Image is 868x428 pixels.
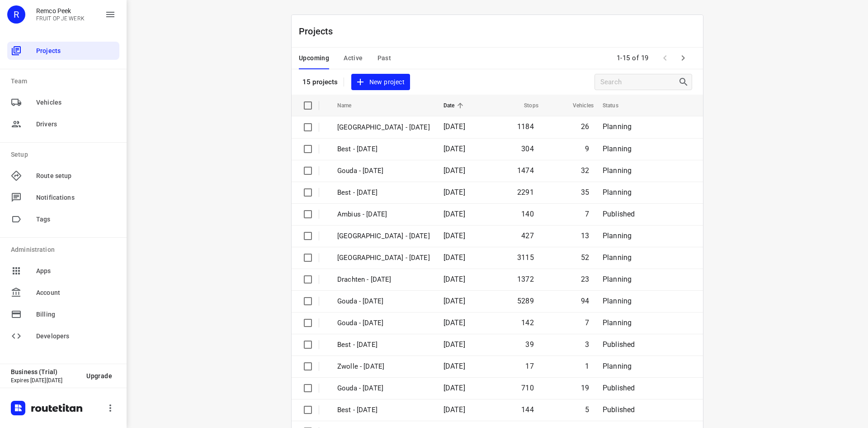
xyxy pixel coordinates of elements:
[443,188,465,197] span: [DATE]
[581,384,589,392] span: 19
[521,405,534,414] span: 144
[299,24,340,38] p: Projects
[443,340,465,349] span: [DATE]
[443,362,465,370] span: [DATE]
[11,150,119,159] p: Setup
[7,284,119,302] div: Account
[443,384,465,392] span: [DATE]
[11,77,119,86] p: Team
[337,274,430,285] p: Drachten - Monday
[337,231,430,241] p: Antwerpen - Monday
[7,210,119,228] div: Tags
[581,231,589,240] span: 13
[517,122,534,131] span: 1184
[521,384,534,392] span: 710
[337,383,430,394] p: Gouda - Thursday
[7,115,119,133] div: Drivers
[36,120,116,129] span: Drivers
[521,231,534,240] span: 427
[603,340,635,349] span: Published
[603,231,632,240] span: Planning
[36,171,116,181] span: Route setup
[337,166,430,176] p: Gouda - Tuesday
[517,188,534,197] span: 2291
[7,327,119,345] div: Developers
[521,318,534,327] span: 142
[443,166,465,175] span: [DATE]
[581,253,589,262] span: 52
[337,296,430,307] p: Gouda - Monday
[36,98,116,107] span: Vehicles
[656,49,674,67] span: Previous Page
[581,297,589,305] span: 94
[357,77,405,88] span: New project
[79,368,119,384] button: Upgrade
[337,144,430,154] p: Best - Tuesday
[344,53,363,64] span: Active
[443,210,465,218] span: [DATE]
[7,167,119,185] div: Route setup
[443,275,465,284] span: [DATE]
[603,100,630,111] span: Status
[337,340,430,350] p: Best - Friday
[337,253,430,263] p: Zwolle - Monday
[36,266,116,276] span: Apps
[603,210,635,218] span: Published
[337,361,430,372] p: Zwolle - Friday
[603,297,632,305] span: Planning
[517,275,534,284] span: 1372
[7,262,119,280] div: Apps
[603,188,632,197] span: Planning
[377,53,392,64] span: Past
[603,166,632,175] span: Planning
[603,384,635,392] span: Published
[585,340,589,349] span: 3
[581,122,589,131] span: 26
[600,75,678,89] input: Search projects
[36,215,116,224] span: Tags
[7,188,119,207] div: Notifications
[603,144,632,153] span: Planning
[603,318,632,327] span: Planning
[7,305,119,323] div: Billing
[86,372,112,380] span: Upgrade
[585,318,589,327] span: 7
[11,377,79,384] p: Expires [DATE][DATE]
[337,405,430,415] p: Best - Thursday
[585,362,589,370] span: 1
[581,275,589,284] span: 23
[7,42,119,60] div: Projects
[443,231,465,240] span: [DATE]
[512,100,538,111] span: Stops
[517,166,534,175] span: 1474
[603,253,632,262] span: Planning
[36,46,116,56] span: Projects
[443,122,465,131] span: [DATE]
[585,405,589,414] span: 5
[585,144,589,153] span: 9
[443,144,465,153] span: [DATE]
[302,78,338,86] p: 15 projects
[443,100,467,111] span: Date
[517,253,534,262] span: 3115
[337,100,363,111] span: Name
[11,245,119,255] p: Administration
[36,7,85,14] p: Remco Peek
[337,318,430,328] p: Gouda - Friday
[603,275,632,284] span: Planning
[521,144,534,153] span: 304
[581,188,589,197] span: 35
[337,188,430,198] p: Best - Monday
[443,253,465,262] span: [DATE]
[7,93,119,111] div: Vehicles
[299,53,329,64] span: Upcoming
[443,297,465,305] span: [DATE]
[603,362,632,370] span: Planning
[521,210,534,218] span: 140
[674,49,692,67] span: Next Page
[443,405,465,414] span: [DATE]
[613,48,652,68] span: 1-15 of 19
[525,340,533,349] span: 39
[36,193,116,202] span: Notifications
[585,210,589,218] span: 7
